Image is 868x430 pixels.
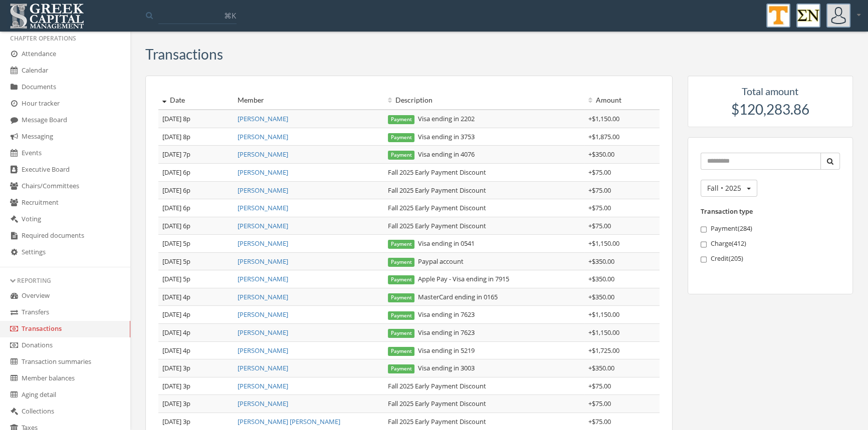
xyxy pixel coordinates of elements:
span: + $1,725.00 [588,346,619,355]
span: Payment [388,115,415,124]
a: [PERSON_NAME] [238,203,288,212]
span: MasterCard ending in 0165 [388,292,498,301]
input: Charge(412) [701,241,707,248]
span: Payment [388,275,415,284]
span: + $75.00 [588,417,611,426]
div: Description [388,95,580,105]
span: + $350.00 [588,292,614,301]
td: [DATE] 3p [158,377,234,395]
td: [DATE] 8p [158,128,234,146]
span: Visa ending in 3753 [388,132,475,141]
td: Fall 2025 Early Payment Discount [384,217,584,235]
span: Visa ending in 7623 [388,310,475,319]
label: Charge ( 412 ) [701,239,840,249]
a: [PERSON_NAME] [238,328,288,337]
span: + $350.00 [588,150,614,159]
span: Payment [388,258,415,267]
a: [PERSON_NAME] [238,381,288,390]
span: + $1,150.00 [588,328,619,337]
h3: Transactions [145,47,223,62]
td: Fall 2025 Early Payment Discount [384,181,584,199]
td: Fall 2025 Early Payment Discount [384,163,584,181]
span: + $350.00 [588,274,614,283]
td: [DATE] 6p [158,199,234,217]
span: ⌘K [224,11,236,21]
span: + $75.00 [588,221,611,230]
td: [DATE] 6p [158,181,234,199]
td: Fall 2025 Early Payment Discount [384,395,584,413]
span: Payment [388,151,415,160]
td: [DATE] 4p [158,341,234,359]
a: [PERSON_NAME] [238,310,288,319]
a: [PERSON_NAME] [238,346,288,355]
td: [DATE] 4p [158,324,234,342]
a: [PERSON_NAME] [238,168,288,177]
span: Payment [388,240,415,249]
button: Fall • 2025 [701,180,757,197]
span: Visa ending in 3003 [388,363,475,372]
span: Visa ending in 4076 [388,150,475,159]
a: [PERSON_NAME] [238,114,288,123]
a: [PERSON_NAME] [238,292,288,301]
td: Fall 2025 Early Payment Discount [384,199,584,217]
span: $120,283.86 [731,101,809,118]
div: Member [238,95,380,105]
span: Apple Pay - Visa ending in 7915 [388,274,509,283]
a: [PERSON_NAME] [238,239,288,248]
label: Credit ( 205 ) [701,254,840,264]
span: Payment [388,364,415,373]
span: Visa ending in 7623 [388,328,475,337]
span: Visa ending in 0541 [388,239,475,248]
span: + $75.00 [588,168,611,177]
span: Visa ending in 2202 [388,114,475,123]
div: Date [162,95,230,105]
td: [DATE] 6p [158,217,234,235]
h5: Total amount [698,86,843,97]
span: + $75.00 [588,186,611,195]
td: [DATE] 3p [158,359,234,377]
td: [DATE] 8p [158,110,234,128]
td: [DATE] 5p [158,252,234,270]
div: Amount [588,95,656,105]
span: + $75.00 [588,399,611,408]
span: + $75.00 [588,381,611,390]
label: Payment ( 284 ) [701,224,840,234]
span: + $1,150.00 [588,114,619,123]
a: [PERSON_NAME] [238,274,288,283]
input: Payment(284) [701,226,707,233]
span: + $1,150.00 [588,239,619,248]
td: [DATE] 4p [158,288,234,306]
span: Payment [388,293,415,302]
a: [PERSON_NAME] [238,132,288,141]
a: [PERSON_NAME] [238,150,288,159]
td: [DATE] 5p [158,235,234,253]
label: Transaction type [701,207,753,216]
span: Payment [388,329,415,338]
span: + $350.00 [588,363,614,372]
a: [PERSON_NAME] [PERSON_NAME] [238,417,340,426]
span: + $350.00 [588,257,614,266]
a: [PERSON_NAME] [238,221,288,230]
td: [DATE] 4p [158,306,234,324]
span: Payment [388,133,415,142]
td: [DATE] 7p [158,146,234,164]
td: [DATE] 5p [158,270,234,288]
span: Visa ending in 5219 [388,346,475,355]
span: + $75.00 [588,203,611,212]
a: [PERSON_NAME] [238,257,288,266]
a: [PERSON_NAME] [238,399,288,408]
td: Fall 2025 Early Payment Discount [384,377,584,395]
span: Payment [388,347,415,356]
span: + $1,875.00 [588,132,619,141]
div: Reporting [10,276,120,285]
span: + $1,150.00 [588,310,619,319]
a: [PERSON_NAME] [238,363,288,372]
span: Paypal account [388,257,464,266]
td: [DATE] 6p [158,163,234,181]
input: Credit(205) [701,256,707,263]
span: Fall • 2025 [707,183,741,193]
span: Payment [388,311,415,320]
a: [PERSON_NAME] [238,186,288,195]
td: [DATE] 3p [158,395,234,413]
